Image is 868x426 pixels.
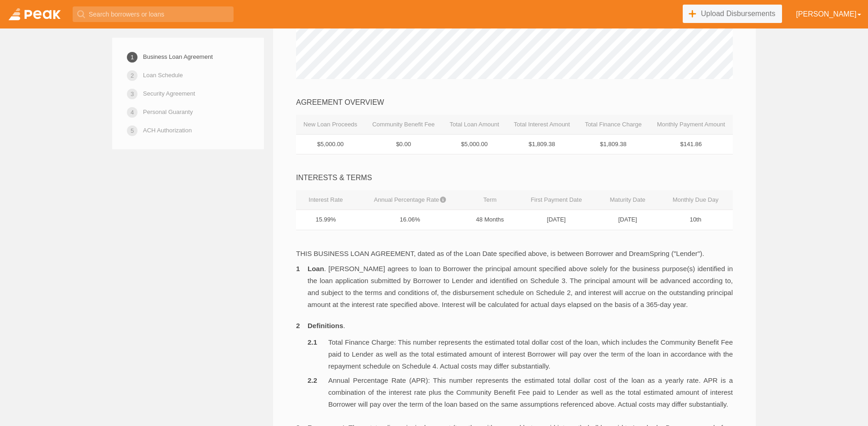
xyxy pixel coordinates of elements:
[597,190,658,210] th: Maturity Date
[296,115,365,135] th: New Loan Proceeds
[506,115,577,135] th: Total Interest Amount
[73,6,234,22] input: Search borrowers or loans
[515,190,597,210] th: First Payment Date
[355,190,464,210] th: Annual Percentage Rate
[308,336,733,372] li: Total Finance Charge: This number represents the estimated total dollar cost of the loan, which i...
[143,85,195,102] a: Security Agreement
[308,265,324,273] b: Loan
[296,320,733,413] li: .
[464,190,515,210] th: Term
[649,134,733,154] td: $141.86
[442,115,506,135] th: Total Loan Amount
[296,97,733,108] div: AGREEMENT OVERVIEW
[296,263,733,311] li: . [PERSON_NAME] agrees to loan to Borrower the principal amount specified above solely for the bu...
[143,49,213,65] a: Business Loan Agreement
[683,5,782,23] a: Upload Disbursements
[296,190,355,210] th: Interest Rate
[143,122,192,138] a: ACH Authorization
[506,134,577,154] td: $1,809.38
[649,115,733,135] th: Monthly Payment Amount
[442,134,506,154] td: $5,000.00
[143,104,193,120] a: Personal Guaranty
[597,210,658,230] td: [DATE]
[515,210,597,230] td: [DATE]
[365,134,442,154] td: $0.00
[577,134,649,154] td: $1,809.38
[365,115,442,135] th: Community Benefit Fee
[296,249,733,258] p: THIS BUSINESS LOAN AGREEMENT, dated as of the Loan Date specified above, is between Borrower and ...
[296,134,365,154] td: $5,000.00
[355,210,464,230] td: 16.06%
[577,115,649,135] th: Total Finance Charge
[143,67,183,83] a: Loan Schedule
[308,375,733,410] li: Annual Percentage Rate (APR): This number represents the estimated total dollar cost of the loan ...
[658,190,733,210] th: Monthly Due Day
[308,322,343,329] b: Definitions
[296,210,355,230] td: 15.99%
[464,210,515,230] td: 48 Months
[296,173,733,183] div: INTERESTS & TERMS
[658,210,733,230] td: 10th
